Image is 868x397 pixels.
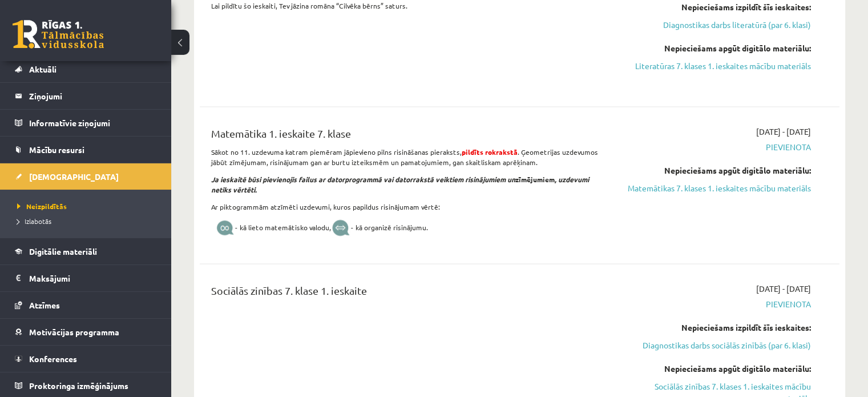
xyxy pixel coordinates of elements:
[29,300,60,310] span: Atzīmes
[15,238,157,264] a: Digitālie materiāli
[623,42,811,54] div: Nepieciešams apgūt digitālo materiālu:
[29,110,157,136] legend: Informatīvie ziņojumi
[15,83,157,109] a: Ziņojumi
[623,164,811,176] div: Nepieciešams apgūt digitālo materiālu:
[15,56,157,82] a: Aktuāli
[623,298,811,310] span: Pievienota
[623,182,811,194] a: Matemātikas 7. klases 1. ieskaites mācību materiāls
[17,216,51,226] span: Izlabotās
[211,218,605,238] p: - kā lieto matemātisko valodu, - kā organizē risinājumu.
[211,174,589,194] i: , uzdevumi netiks vērtēti.
[623,321,811,333] div: Nepieciešams izpildīt šīs ieskaites:
[211,174,589,194] b: zīmējumiem
[623,19,811,31] a: Diagnostikas darbs literatūrā (par 6. klasi)
[211,174,515,183] i: Ja ieskaitē būsi pievienojis failus ar datorprogrammā vai datorrakstā veiktiem risinājumiem un
[17,202,67,211] span: Neizpildītās
[13,20,104,49] a: Rīgas 1. Tālmācības vidusskola
[17,201,160,211] a: Neizpildītās
[623,339,811,351] a: Diagnostikas darbs sociālās zinībās (par 6. klasi)
[211,201,605,211] p: Ar piktogrammām atzīmēti uzdevumi, kuros papildus risinājumam vērtē:
[756,282,811,294] span: [DATE] - [DATE]
[623,141,811,153] span: Pievienota
[29,83,157,109] legend: Ziņojumi
[15,346,157,372] a: Konferences
[29,145,84,155] span: Mācību resursi
[17,216,160,226] a: Izlabotās
[211,146,605,167] p: Sākot no 11. uzdevuma katram piemēram jāpievieno pilns risināšanas pieraksts, . Ģeometrijas uzdev...
[211,125,605,146] div: Matemātika 1. ieskaite 7. klase
[29,64,56,74] span: Aktuāli
[15,265,157,291] a: Maksājumi
[29,171,119,182] span: [DEMOGRAPHIC_DATA]
[15,292,157,318] a: Atzīmes
[623,1,811,13] div: Nepieciešams izpildīt šīs ieskaites:
[29,327,119,337] span: Motivācijas programma
[15,163,157,190] a: [DEMOGRAPHIC_DATA]
[15,319,157,345] a: Motivācijas programma
[623,60,811,72] a: Literatūras 7. klases 1. ieskaites mācību materiāls
[29,246,97,256] span: Digitālie materiāli
[623,362,811,374] div: Nepieciešams apgūt digitālo materiālu:
[29,354,77,364] span: Konferences
[29,380,128,391] span: Proktoringa izmēģinājums
[15,110,157,136] a: Informatīvie ziņojumi
[756,125,811,137] span: [DATE] - [DATE]
[331,219,351,238] img: nlxdclX5TJEpSUOp6sKb4sy0LYPK9xgpm2rkqevz+KDjWcWUyrI+Z9y9v0FcvZ6Wm++UNcAAAAASUVORK5CYII=
[462,147,518,156] strong: pildīts rokrakstā
[15,137,157,163] a: Mācību resursi
[211,282,605,303] div: Sociālās zinības 7. klase 1. ieskaite
[29,265,157,291] legend: Maksājumi
[211,1,605,11] p: Lai pildītu šo ieskaiti, Tev jāzina romāna “Cilvēka bērns” saturs.
[215,218,235,238] img: A1x9P9OIUn3nQAAAABJRU5ErkJggg==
